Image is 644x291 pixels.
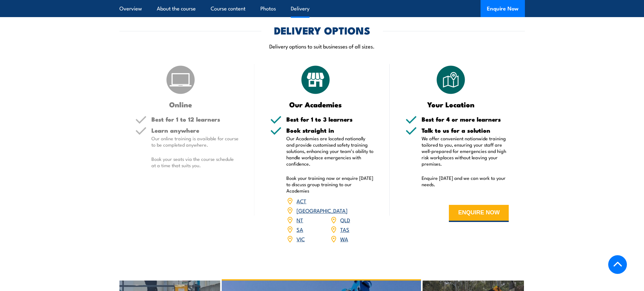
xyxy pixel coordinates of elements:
p: We offer convenient nationwide training tailored to you, ensuring your staff are well-prepared fo... [422,135,509,167]
a: ACT [296,197,306,205]
h5: Best for 4 or more learners [422,116,509,122]
h5: Talk to us for a solution [422,127,509,133]
h3: Online [135,101,226,108]
h3: Your Location [405,101,496,108]
button: ENQUIRE NOW [449,205,509,222]
p: Our online training is available for course to be completed anywhere. [151,135,239,148]
a: QLD [340,216,350,224]
a: TAS [340,225,349,233]
p: Book your training now or enquire [DATE] to discuss group training to our Academies [286,175,374,194]
p: Delivery options to suit businesses of all sizes. [119,42,525,50]
a: VIC [296,235,305,243]
h5: Book straight in [286,127,374,133]
h5: Learn anywhere [151,127,239,133]
a: [GEOGRAPHIC_DATA] [296,206,348,214]
p: Book your seats via the course schedule at a time that suits you. [151,156,239,168]
h3: Our Academies [270,101,361,108]
a: SA [296,225,303,233]
p: Enquire [DATE] and we can work to your needs. [422,175,509,187]
h5: Best for 1 to 3 learners [286,116,374,122]
h2: DELIVERY OPTIONS [274,26,370,35]
h5: Best for 1 to 12 learners [151,116,239,122]
a: WA [340,235,348,243]
a: NT [296,216,303,224]
p: Our Academies are located nationally and provide customised safety training solutions, enhancing ... [286,135,374,167]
